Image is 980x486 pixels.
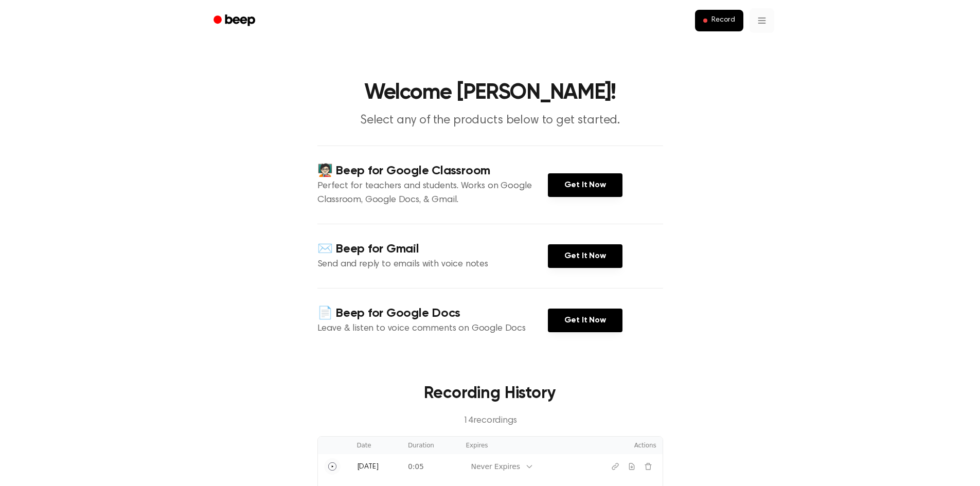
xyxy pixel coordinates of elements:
[711,16,735,25] span: Record
[580,437,663,454] th: Actions
[695,10,743,31] button: Record
[317,179,548,207] p: Perfect for teachers and students. Works on Google Classroom, Google Docs, & Gmail.
[334,414,647,428] p: 14 recording s
[227,82,754,104] h1: Welcome [PERSON_NAME]!
[623,458,640,475] button: Download recording
[317,258,548,272] p: Send and reply to emails with voice notes
[317,163,548,179] h4: 🧑🏻‍🏫 Beep for Google Classroom
[357,463,379,471] span: [DATE]
[293,112,688,129] p: Select any of the products below to get started.
[317,322,548,336] p: Leave & listen to voice comments on Google Docs
[402,454,460,479] td: 0:05
[460,437,580,454] th: Expires
[640,458,656,475] button: Delete recording
[324,458,341,475] button: Play
[317,241,548,258] h4: ✉️ Beep for Gmail
[317,305,548,322] h4: 📄 Beep for Google Docs
[351,437,402,454] th: Date
[402,437,460,454] th: Duration
[206,11,264,31] a: Beep
[548,309,622,332] a: Get It Now
[334,381,647,406] h3: Recording History
[607,458,623,475] button: Copy link
[471,461,520,472] div: Never Expires
[548,244,622,268] a: Get It Now
[750,8,774,33] button: Open menu
[548,173,622,197] a: Get It Now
